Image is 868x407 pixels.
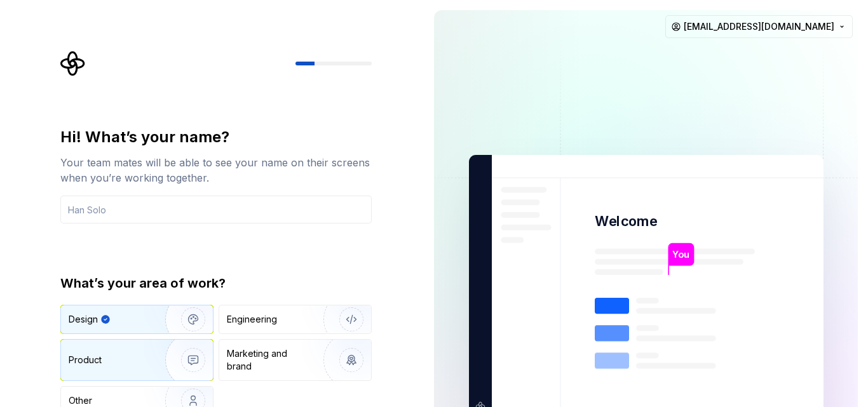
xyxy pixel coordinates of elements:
input: Han Solo [60,196,372,224]
div: Other [69,394,92,407]
p: Welcome [595,212,657,230]
div: Product [69,354,102,366]
div: Hi! What’s your name? [60,127,372,147]
p: You [672,248,689,262]
span: [EMAIL_ADDRESS][DOMAIN_NAME] [684,20,834,33]
svg: Supernova Logo [60,51,86,76]
div: Design [69,313,98,326]
div: Your team mates will be able to see your name on their screens when you’re working together. [60,155,372,185]
div: Marketing and brand [227,347,313,373]
div: Engineering [227,313,277,326]
button: [EMAIL_ADDRESS][DOMAIN_NAME] [665,15,853,38]
div: What’s your area of work? [60,274,372,292]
